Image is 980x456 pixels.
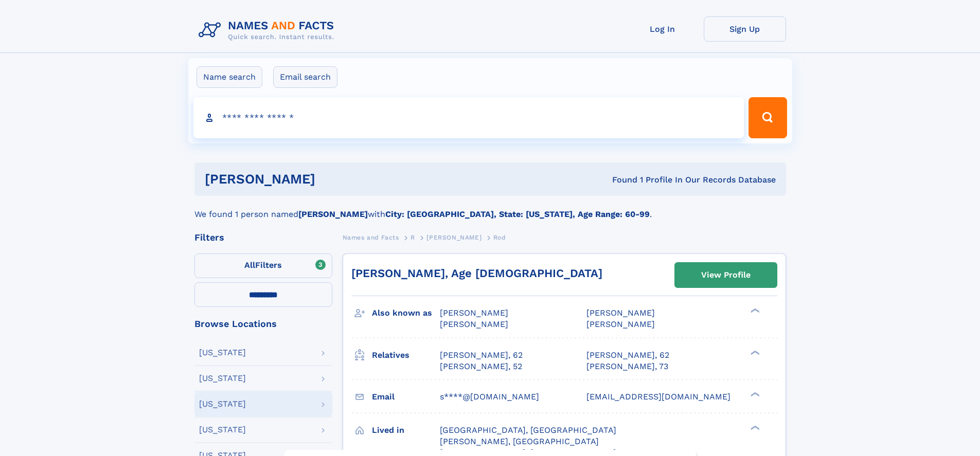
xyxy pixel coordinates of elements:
[464,174,776,186] div: Found 1 Profile In Our Records Database
[675,263,777,287] a: View Profile
[194,253,332,278] label: Filters
[440,350,523,361] a: [PERSON_NAME], 62
[411,234,415,241] span: R
[411,231,415,244] a: R
[194,196,786,221] div: We found 1 person named with .
[621,16,704,42] a: Log In
[194,16,343,44] img: Logo Names and Facts
[199,374,246,382] div: [US_STATE]
[440,319,508,329] span: [PERSON_NAME]
[586,319,655,329] span: [PERSON_NAME]
[193,97,744,138] input: search input
[298,209,368,219] b: [PERSON_NAME]
[440,361,522,372] a: [PERSON_NAME], 52
[440,308,508,318] span: [PERSON_NAME]
[748,424,760,431] div: ❯
[385,209,650,219] b: City: [GEOGRAPHIC_DATA], State: [US_STATE], Age Range: 60-99
[372,346,440,364] h3: Relatives
[199,400,246,408] div: [US_STATE]
[704,16,786,42] a: Sign Up
[194,233,332,242] div: Filters
[199,426,246,434] div: [US_STATE]
[194,319,332,329] div: Browse Locations
[748,307,760,314] div: ❯
[701,263,751,287] div: View Profile
[351,267,602,280] a: [PERSON_NAME], Age [DEMOGRAPHIC_DATA]
[586,361,668,372] a: [PERSON_NAME], 73
[748,391,760,397] div: ❯
[244,260,255,270] span: All
[372,422,440,439] h3: Lived in
[586,308,655,318] span: [PERSON_NAME]
[426,231,482,244] a: [PERSON_NAME]
[426,234,482,241] span: [PERSON_NAME]
[197,66,262,88] label: Name search
[748,349,760,356] div: ❯
[586,392,730,402] span: [EMAIL_ADDRESS][DOMAIN_NAME]
[749,97,787,138] button: Search Button
[372,304,440,322] h3: Also known as
[586,350,669,361] a: [PERSON_NAME], 62
[343,231,399,244] a: Names and Facts
[440,436,599,446] span: [PERSON_NAME], [GEOGRAPHIC_DATA]
[372,388,440,406] h3: Email
[199,349,246,357] div: [US_STATE]
[440,425,616,435] span: [GEOGRAPHIC_DATA], [GEOGRAPHIC_DATA]
[493,234,506,241] span: Rod
[205,173,464,186] h1: [PERSON_NAME]
[273,66,337,88] label: Email search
